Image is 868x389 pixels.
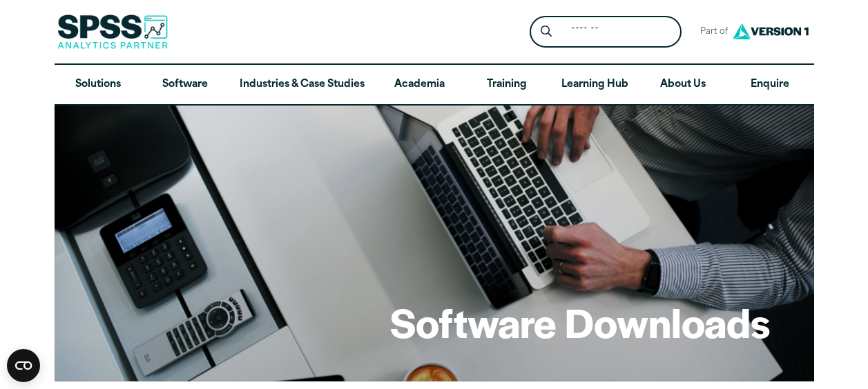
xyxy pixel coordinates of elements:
[55,65,142,105] a: Solutions
[726,65,813,105] a: Enquire
[533,19,559,45] button: Search magnifying glass icon
[550,65,639,105] a: Learning Hub
[729,19,812,44] img: Version1 Logo
[57,14,168,49] img: SPSS Analytics Partner
[229,65,376,105] a: Industries & Case Studies
[7,349,40,382] button: Open CMP widget
[376,65,463,105] a: Academia
[530,16,682,48] form: Site Header Search Form
[693,22,729,42] span: Part of
[463,65,550,105] a: Training
[541,26,552,37] svg: Search magnifying glass icon
[142,65,229,105] a: Software
[390,295,770,349] h1: Software Downloads
[639,65,726,105] a: About Us
[55,65,814,105] nav: Desktop version of site main menu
